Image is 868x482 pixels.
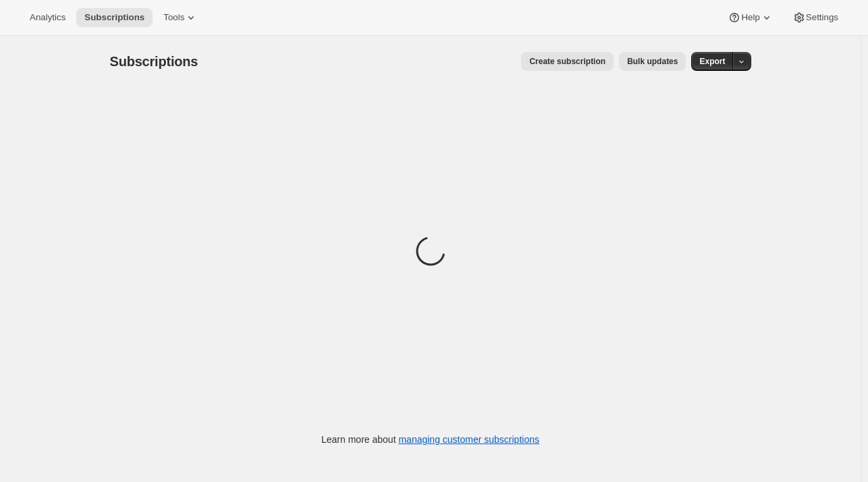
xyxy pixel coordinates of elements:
button: Create subscription [521,52,614,71]
span: Help [741,12,759,23]
button: Tools [155,8,206,27]
span: Tools [163,12,184,23]
button: Help [720,8,781,27]
button: Bulk updates [619,52,686,71]
span: Subscriptions [110,54,198,69]
a: managing customer subscriptions [398,434,539,445]
span: Create subscription [529,56,605,67]
span: Bulk updates [627,56,678,67]
button: Settings [784,8,846,27]
span: Analytics [30,12,65,23]
span: Export [699,56,725,67]
button: Subscriptions [76,8,153,27]
button: Export [691,52,733,71]
button: Analytics [22,8,74,27]
span: Settings [806,12,838,23]
span: Subscriptions [84,12,144,23]
p: Learn more about [321,433,539,446]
